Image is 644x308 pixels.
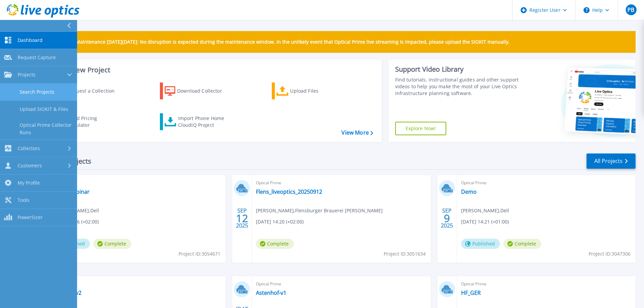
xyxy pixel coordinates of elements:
[160,82,235,99] a: Download Collector
[236,206,248,231] div: SEP 2025
[50,39,510,45] p: Scheduled Maintenance [DATE][DATE]: No disruption is expected during the maintenance window. In t...
[461,207,509,214] span: [PERSON_NAME] , Dell
[444,215,450,221] span: 9
[256,280,426,288] span: Optical Prime
[256,207,383,214] span: [PERSON_NAME] , Flensburger Brauerei [PERSON_NAME]
[395,122,447,135] a: Explore Now!
[18,163,42,169] span: Customers
[461,218,509,226] span: [DATE] 14:21 (+01:00)
[272,82,347,99] a: Upload Files
[18,197,29,203] span: Tools
[341,129,373,136] a: View More
[589,250,630,258] span: Project ID: 3047306
[18,37,43,43] span: Dashboard
[18,180,40,186] span: My Profile
[256,239,294,249] span: Complete
[461,289,481,296] a: HF_GER
[256,179,426,187] span: Optical Prime
[587,153,636,169] a: All Projects
[93,239,131,249] span: Complete
[18,54,56,61] span: Request Capture
[236,215,248,221] span: 12
[461,280,631,288] span: Optical Prime
[51,280,221,288] span: Optical Prime
[18,72,35,78] span: Projects
[51,179,221,187] span: Optical Prime
[461,188,477,195] a: Demo
[395,65,521,74] div: Support Video Library
[461,179,631,187] span: Optical Prime
[178,115,231,128] div: Import Phone Home CloudIQ Project
[66,115,120,128] div: Cloud Pricing Calculator
[177,84,231,98] div: Download Collector
[178,250,220,258] span: Project ID: 3054671
[18,214,43,220] span: PowerSizer
[290,84,344,98] div: Upload Files
[18,145,40,151] span: Collectors
[503,239,541,249] span: Complete
[627,7,634,13] span: PB
[256,218,304,226] span: [DATE] 14:20 (+02:00)
[256,188,322,195] a: Flens_liveoptics_20250912
[384,250,426,258] span: Project ID: 3051634
[461,239,500,249] span: Published
[48,113,123,130] a: Cloud Pricing Calculator
[67,84,121,98] div: Request a Collection
[48,82,123,99] a: Request a Collection
[395,76,521,97] div: Find tutorials, instructional guides and other support videos to help you make the most of your L...
[256,289,286,296] a: Astenhof-v1
[440,206,453,231] div: SEP 2025
[48,66,373,74] h3: Start a New Project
